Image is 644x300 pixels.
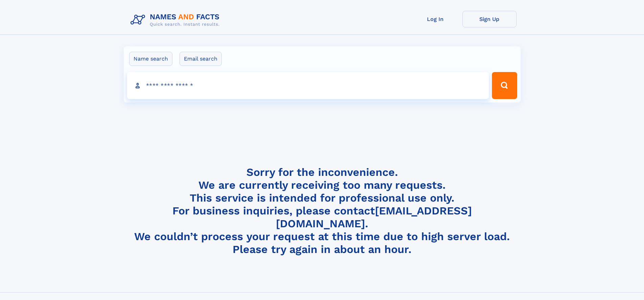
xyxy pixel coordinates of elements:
[462,11,517,27] a: Sign Up
[180,52,222,66] label: Email search
[408,11,462,27] a: Log In
[276,204,472,230] a: [EMAIL_ADDRESS][DOMAIN_NAME]
[492,72,517,99] button: Search Button
[127,72,489,99] input: search input
[128,166,517,256] h4: Sorry for the inconvenience. We are currently receiving too many requests. This service is intend...
[128,11,225,29] img: Logo Names and Facts
[129,52,172,66] label: Name search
